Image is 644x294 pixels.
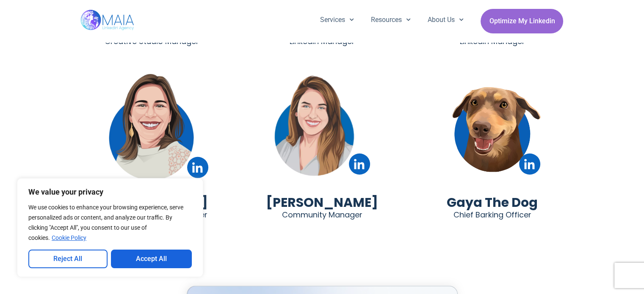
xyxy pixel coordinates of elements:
a: Optimize My Linkedin [481,9,563,33]
p: We use cookies to enhance your browsing experience, serve personalized ads or content, and analyz... [28,202,192,243]
img: Gaya [416,70,569,184]
h2: Chief Barking Officer [453,205,531,225]
nav: Menu [312,9,473,31]
a: Services [312,9,362,31]
h2: Community Manager [282,205,362,225]
h2: [PERSON_NAME] [266,193,378,212]
h2: Gaya The Dog [447,193,538,212]
button: Reject All [28,250,108,268]
a: Resources [362,9,419,31]
span: Optimize My Linkedin [489,13,555,29]
a: Cookie Policy [51,234,87,242]
a: About Us [419,9,472,31]
p: We value your privacy [28,187,192,197]
div: We value your privacy [17,178,203,277]
button: Accept All [111,250,192,268]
